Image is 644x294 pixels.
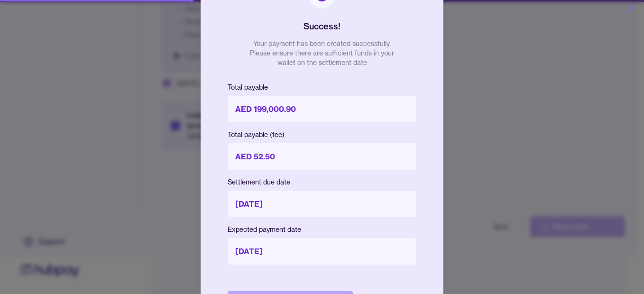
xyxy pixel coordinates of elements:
[228,96,416,122] p: AED 199,000.90
[228,130,416,139] p: Total payable (fee)
[246,39,398,67] p: Your payment has been created successfully. Please ensure there are sufficient funds in your wall...
[228,177,416,187] p: Settlement due date
[228,238,416,265] p: [DATE]
[228,225,416,234] p: Expected payment date
[228,143,416,170] p: AED 52.50
[304,20,340,33] h2: Success!
[228,191,416,217] p: [DATE]
[228,83,416,92] p: Total payable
